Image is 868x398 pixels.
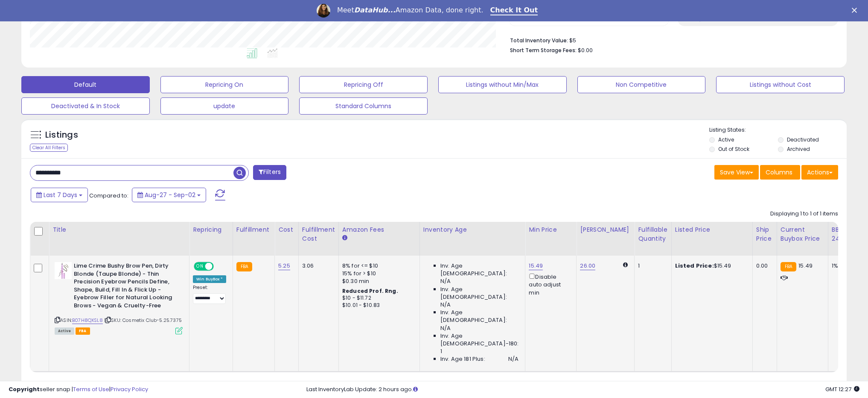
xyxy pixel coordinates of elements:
div: Preset: [193,285,226,304]
span: All listings currently available for purchase on Amazon [55,327,74,335]
h5: Listings [45,129,78,141]
div: $0.30 min [342,277,413,285]
div: 0.00 [756,262,770,270]
div: $10.01 - $10.83 [342,302,413,309]
label: Active [718,136,734,143]
button: Listings without Min/Max [438,76,567,93]
small: FBA [236,262,252,271]
button: Aug-27 - Sep-02 [132,188,206,202]
div: [PERSON_NAME] [580,225,631,234]
button: Listings without Cost [716,76,845,93]
div: 1 [638,262,664,270]
a: 15.49 [529,262,543,270]
span: Inv. Age [DEMOGRAPHIC_DATA]: [440,262,518,277]
div: $15.49 [675,262,746,270]
label: Deactivated [787,136,819,143]
div: Meet Amazon Data, done right. [337,6,484,15]
span: 2025-09-10 12:27 GMT [825,385,859,393]
div: Close [852,8,860,13]
label: Out of Stock [718,145,749,153]
a: Privacy Policy [111,385,148,393]
label: Archived [787,145,810,153]
div: $10 - $11.72 [342,295,413,302]
span: Compared to: [89,192,128,200]
button: Deactivated & In Stock [21,97,150,115]
b: Lime Crime Bushy Brow Pen, Dirty Blonde (Taupe Blonde) - Thin Precision Eyebrow Pencils Define, S... [74,262,178,312]
small: FBA [781,262,796,271]
a: B07H8QXSL8 [72,317,103,324]
button: Filters [253,165,286,180]
span: 1 [440,348,442,355]
div: Fulfillment [236,225,271,234]
i: DataHub... [354,6,396,14]
button: Repricing On [160,76,289,93]
span: Aug-27 - Sep-02 [145,191,195,199]
li: $5 [510,35,832,45]
a: 26.00 [580,262,595,270]
div: 8% for <= $10 [342,262,413,270]
b: Total Inventory Value: [510,37,568,44]
span: Inv. Age [DEMOGRAPHIC_DATA]: [440,286,518,301]
img: Profile image for Georgie [317,4,330,18]
div: Current Buybox Price [781,225,824,243]
span: FBA [76,327,90,335]
b: Short Term Storage Fees: [510,47,577,54]
button: Non Competitive [577,76,706,93]
button: update [160,97,289,115]
span: 15.49 [798,262,813,270]
button: Standard Columns [299,97,428,115]
span: N/A [440,324,451,332]
p: Listing States: [709,126,846,134]
div: Ship Price [756,225,773,243]
button: Columns [760,165,800,180]
div: Title [52,225,186,234]
a: Terms of Use [73,385,109,393]
div: 1% [832,262,860,270]
button: Save View [714,165,759,180]
span: ON [195,263,205,270]
div: 3.06 [302,262,332,270]
span: Inv. Age [DEMOGRAPHIC_DATA]-180: [440,332,518,348]
a: 5.25 [278,262,290,270]
span: Columns [766,168,792,177]
span: Last 7 Days [44,191,77,199]
div: BB Share 24h. [832,225,863,243]
span: Inv. Age [DEMOGRAPHIC_DATA]: [440,309,518,324]
div: Fulfillable Quantity [638,225,667,243]
small: Amazon Fees. [342,234,347,242]
span: N/A [508,355,518,363]
span: OFF [213,263,226,270]
div: Inventory Age [423,225,521,234]
div: Clear All Filters [30,144,68,152]
button: Default [21,76,150,93]
div: ASIN: [55,262,183,333]
strong: Copyright [9,385,40,393]
button: Actions [801,165,838,180]
span: | SKU: Cosmetix Club-5.25.7375 [104,317,182,324]
div: Last InventoryLab Update: 2 hours ago. [306,386,859,394]
div: Win BuyBox * [193,275,226,283]
span: $0.00 [578,46,593,54]
b: Reduced Prof. Rng. [342,287,398,295]
div: Amazon Fees [342,225,416,234]
div: Disable auto adjust min [529,272,570,297]
img: 31Zh3VIXr+L._SL40_.jpg [55,262,72,279]
span: Inv. Age 181 Plus: [440,355,485,363]
span: N/A [440,301,451,309]
div: Repricing [193,225,229,234]
button: Repricing Off [299,76,428,93]
div: seller snap | | [9,386,148,394]
b: Listed Price: [675,262,714,270]
div: Listed Price [675,225,749,234]
button: Last 7 Days [31,188,88,202]
div: Min Price [529,225,573,234]
span: N/A [440,277,451,285]
div: Fulfillment Cost [302,225,335,243]
div: 15% for > $10 [342,270,413,277]
div: Displaying 1 to 1 of 1 items [770,210,838,218]
a: Check It Out [490,6,538,15]
div: Cost [278,225,295,234]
